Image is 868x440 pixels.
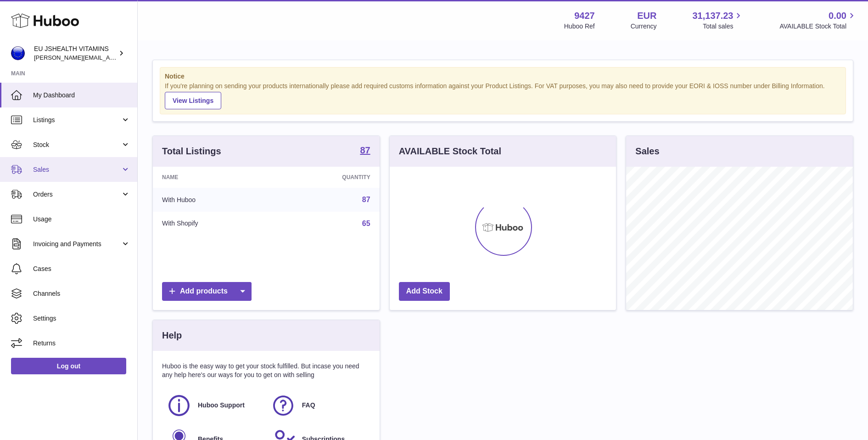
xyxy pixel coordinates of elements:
[829,10,846,22] span: 0.00
[399,282,450,301] a: Add Stock
[33,215,130,224] span: Usage
[162,362,370,379] p: Huboo is the easy way to get your stock fulfilled. But incase you need any help here's our ways f...
[33,314,130,323] span: Settings
[11,46,25,60] img: laura@jessicasepel.com
[33,240,121,248] span: Invoicing and Payments
[33,116,121,124] span: Listings
[635,145,659,158] h3: Sales
[692,10,733,22] span: 31,137.23
[362,220,370,227] a: 65
[631,22,657,31] div: Currency
[302,401,315,410] span: FAQ
[33,165,121,174] span: Sales
[33,91,130,100] span: My Dashboard
[360,146,370,157] a: 87
[167,393,262,418] a: Huboo Support
[637,10,656,22] strong: EUR
[33,141,121,149] span: Stock
[153,212,275,236] td: With Shopify
[33,289,130,298] span: Channels
[33,190,121,199] span: Orders
[275,167,379,188] th: Quantity
[198,401,245,410] span: Huboo Support
[153,188,275,212] td: With Huboo
[271,393,366,418] a: FAQ
[779,22,857,31] span: AVAILABLE Stock Total
[692,10,744,31] a: 31,137.23 Total sales
[33,265,130,273] span: Cases
[165,72,841,81] strong: Notice
[703,22,744,31] span: Total sales
[362,196,370,203] a: 87
[399,145,501,158] h3: AVAILABLE Stock Total
[162,282,252,301] a: Add products
[162,145,221,158] h3: Total Listings
[165,92,221,109] a: View Listings
[360,146,370,155] strong: 87
[574,10,595,22] strong: 9427
[165,82,841,109] div: If you're planning on sending your products internationally please add required customs informati...
[564,22,595,31] div: Huboo Ref
[11,358,126,374] a: Log out
[34,54,184,61] span: [PERSON_NAME][EMAIL_ADDRESS][DOMAIN_NAME]
[162,329,182,342] h3: Help
[33,339,130,348] span: Returns
[34,45,117,62] div: EU JSHEALTH VITAMINS
[153,167,275,188] th: Name
[779,10,857,31] a: 0.00 AVAILABLE Stock Total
